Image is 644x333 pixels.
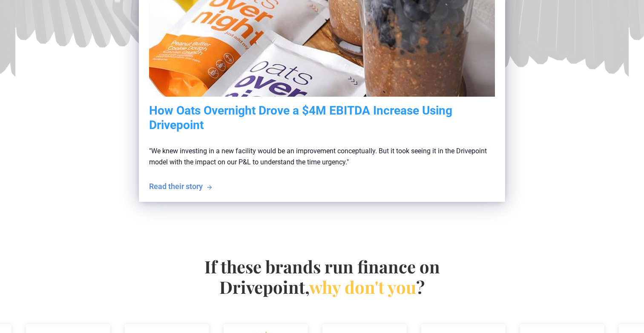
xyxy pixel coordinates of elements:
[149,181,203,192] div: Read their story
[149,132,494,181] p: "We knew investing in a new facility would be an improvement conceptually. But it took seeing it ...
[309,276,416,298] span: why don't you
[491,224,644,333] iframe: Chat Widget
[200,256,444,297] h4: If these brands run finance on Drivepoint, ?
[149,103,494,132] h5: How Oats Overnight Drove a $4M EBITDA Increase Using Drivepoint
